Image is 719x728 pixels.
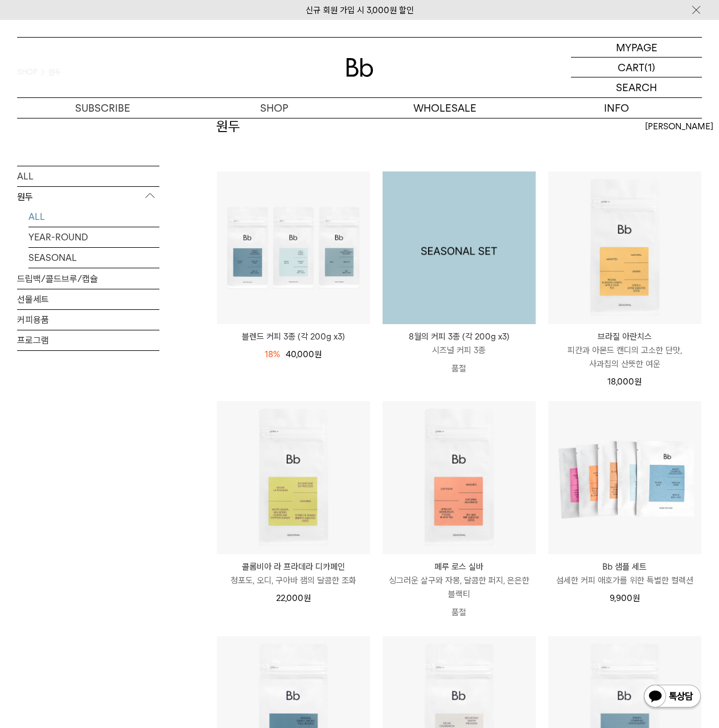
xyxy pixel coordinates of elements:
[643,684,702,711] img: 카카오톡 채널 1:1 채팅 버튼
[28,206,159,226] a: ALL
[217,171,370,325] img: 블렌드 커피 3종 (각 200g x3)
[632,593,640,603] span: 원
[265,347,280,361] div: 18%
[346,58,373,77] img: 로고
[548,343,701,371] p: 피칸과 아몬드 캔디의 고소한 단맛, 사과칩의 산뜻한 여운
[383,574,536,601] p: 싱그러운 살구와 자몽, 달콤한 퍼지, 은은한 블랙티
[28,227,159,247] a: YEAR-ROUND
[571,38,702,58] a: MYPAGE
[548,574,701,587] p: 섬세한 커피 애호가를 위한 특별한 컬렉션
[17,166,159,186] a: ALL
[383,171,536,325] img: 1000000743_add2_021.png
[383,601,536,624] p: 품절
[548,330,701,371] a: 브라질 아란치스 피칸과 아몬드 캔디의 고소한 단맛, 사과칩의 산뜻한 여운
[548,171,701,325] img: 브라질 아란치스
[276,593,311,603] span: 22,000
[217,560,370,574] p: 콜롬비아 라 프라데라 디카페인
[286,349,322,359] span: 40,000
[548,560,701,587] a: Bb 샘플 세트 섬세한 커피 애호가를 위한 특별한 컬렉션
[314,349,322,359] span: 원
[531,98,702,118] p: INFO
[383,401,536,554] img: 페루 로스 실바
[645,120,713,133] span: [PERSON_NAME]
[17,289,159,309] a: 선물세트
[548,560,701,574] p: Bb 샘플 세트
[360,98,531,118] p: WHOLESALE
[306,5,414,15] a: 신규 회원 가입 시 3,000원 할인
[548,330,701,343] p: 브라질 아란치스
[217,401,370,554] img: 콜롬비아 라 프라데라 디카페인
[571,58,702,77] a: CART (1)
[383,343,536,357] p: 시즈널 커피 3종
[17,98,188,118] a: SUBSCRIBE
[28,247,159,267] a: SEASONAL
[17,330,159,350] a: 프로그램
[548,401,701,554] img: Bb 샘플 세트
[217,560,370,587] a: 콜롬비아 라 프라데라 디카페인 청포도, 오디, 구아바 잼의 달콤한 조화
[188,98,360,118] a: SHOP
[17,268,159,288] a: 드립백/콜드브루/캡슐
[618,58,644,77] p: CART
[644,58,655,77] p: (1)
[383,357,536,380] p: 품절
[17,186,159,207] p: 원두
[616,38,658,57] p: MYPAGE
[216,117,240,136] h2: 원두
[217,330,370,343] a: 블렌드 커피 3종 (각 200g x3)
[607,377,642,387] span: 18,000
[17,309,159,329] a: 커피용품
[383,330,536,343] p: 8월의 커피 3종 (각 200g x3)
[383,171,536,325] a: 8월의 커피 3종 (각 200g x3)
[610,593,640,603] span: 9,900
[303,593,311,603] span: 원
[634,377,642,387] span: 원
[383,560,536,574] p: 페루 로스 실바
[383,330,536,357] a: 8월의 커피 3종 (각 200g x3) 시즈널 커피 3종
[383,560,536,601] a: 페루 로스 실바 싱그러운 살구와 자몽, 달콤한 퍼지, 은은한 블랙티
[616,77,657,97] p: SEARCH
[217,574,370,587] p: 청포도, 오디, 구아바 잼의 달콤한 조화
